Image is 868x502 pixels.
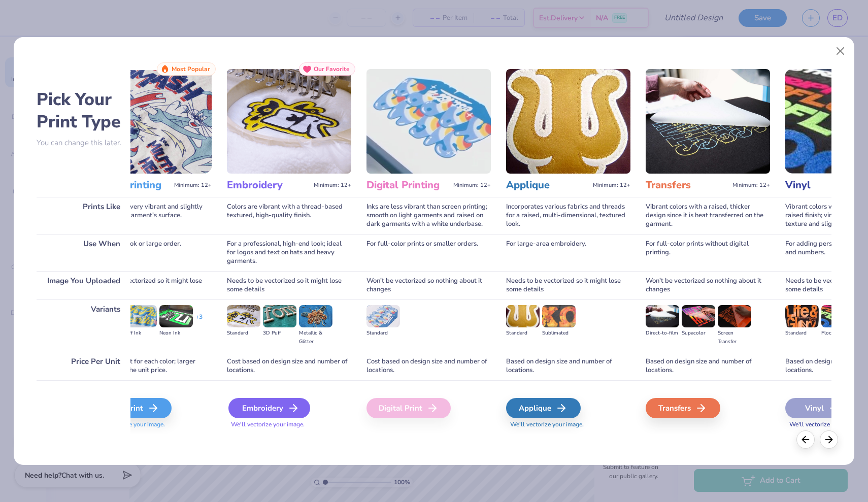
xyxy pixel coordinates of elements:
div: Standard [785,329,819,338]
div: Vinyl [785,398,860,418]
div: Image You Uploaded [37,271,130,299]
img: Screen Transfer [718,305,751,327]
div: Based on design size and number of locations. [646,352,770,380]
span: Minimum: 12+ [314,182,351,189]
div: For a professional, high-end look; ideal for logos and text on hats and heavy garments. [227,234,351,271]
img: Applique [506,69,630,174]
img: Sublimated [542,305,576,327]
span: Most Popular [172,65,210,73]
div: 3D Puff [263,329,296,338]
div: Standard [227,329,260,338]
div: For full-color prints without digital printing. [646,234,770,271]
img: Direct-to-film [646,305,679,327]
div: Vibrant colors with a raised, thicker design since it is heat transferred on the garment. [646,197,770,234]
div: For full-color prints or smaller orders. [366,234,491,271]
img: Standard [366,305,400,327]
div: Needs to be vectorized so it might lose some details [227,271,351,299]
img: Standard [506,305,540,327]
h3: Embroidery [227,179,310,192]
img: Embroidery [227,69,351,174]
button: Close [831,42,850,61]
div: Prints Like [37,197,130,234]
div: Metallic & Glitter [299,329,332,346]
img: Puff Ink [123,305,157,327]
div: Direct-to-film [646,329,679,338]
img: Metallic & Glitter [299,305,332,327]
span: Minimum: 12+ [174,182,212,189]
img: Supacolor [682,305,715,327]
h3: Vinyl [785,179,868,192]
div: Cost based on design size and number of locations. [227,352,351,380]
div: Applique [506,398,581,418]
div: Cost based on design size and number of locations. [366,352,491,380]
h3: Transfers [646,179,728,192]
div: Standard [506,329,540,338]
span: Minimum: 12+ [732,182,770,189]
div: Based on design size and number of locations. [506,352,630,380]
span: Minimum: 12+ [593,182,630,189]
h2: Pick Your Print Type [37,88,130,133]
img: Digital Printing [366,69,491,174]
div: Needs to be vectorized so it might lose some details [87,271,212,299]
span: Minimum: 12+ [453,182,491,189]
div: Flock [821,329,855,338]
div: Use When [37,234,130,271]
div: Puff Ink [123,329,157,338]
div: Needs to be vectorized so it might lose some details [506,271,630,299]
div: Sublimated [542,329,576,338]
div: Additional cost for each color; larger orders lower the unit price. [87,352,212,380]
div: For large-area embroidery. [506,234,630,271]
h3: Digital Printing [366,179,449,192]
div: Incorporates various fabrics and threads for a raised, multi-dimensional, textured look. [506,197,630,234]
span: We'll vectorize your image. [506,420,630,429]
span: Our Favorite [314,65,350,73]
span: We'll vectorize your image. [87,420,212,429]
img: Transfers [646,69,770,174]
img: Neon Ink [159,305,193,327]
div: Variants [37,299,130,352]
div: Transfers [646,398,720,418]
img: Standard [227,305,260,327]
img: Flock [821,305,855,327]
div: Embroidery [228,398,310,418]
div: Standard [366,329,400,338]
p: You can change this later. [37,139,130,147]
div: + 3 [195,313,203,330]
div: Won't be vectorized so nothing about it changes [366,271,491,299]
img: Standard [785,305,819,327]
div: Won't be vectorized so nothing about it changes [646,271,770,299]
div: Colors are vibrant with a thread-based textured, high-quality finish. [227,197,351,234]
div: Digital Print [366,398,451,418]
div: Inks are less vibrant than screen printing; smooth on light garments and raised on dark garments ... [366,197,491,234]
div: For a classic look or large order. [87,234,212,271]
img: Screen Printing [87,69,212,174]
div: Neon Ink [159,329,193,338]
h3: Applique [506,179,589,192]
div: Colors will be very vibrant and slightly raised on the garment's surface. [87,197,212,234]
div: Price Per Unit [37,352,130,380]
img: 3D Puff [263,305,296,327]
div: Supacolor [682,329,715,338]
div: Screen Transfer [718,329,751,346]
span: We'll vectorize your image. [227,420,351,429]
